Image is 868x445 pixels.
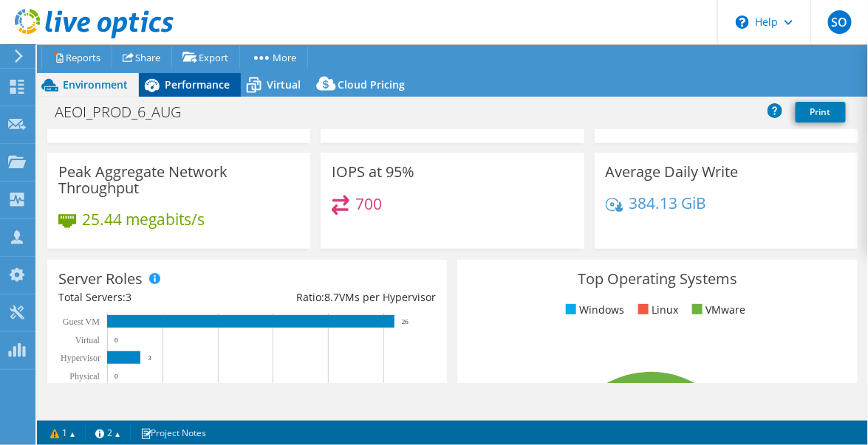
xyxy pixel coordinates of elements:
li: Windows [562,302,625,318]
a: 1 [40,424,86,442]
text: Virtual [75,335,100,345]
a: Reports [41,46,112,69]
a: More [239,46,308,69]
h4: 384.13 GiB [629,195,707,211]
h3: IOPS at 95% [332,164,414,180]
h3: Server Roles [58,271,143,287]
text: Physical [69,371,100,382]
h3: Peak Aggregate Network Throughput [58,164,299,196]
text: 0 [115,373,118,380]
span: SO [828,10,852,34]
text: Guest VM [63,317,100,327]
text: Hypervisor [61,353,100,363]
a: Project Notes [130,424,216,442]
h3: Top Operating Systems [468,271,846,287]
text: 26 [402,318,409,325]
span: Virtual [267,77,301,92]
li: Linux [635,302,679,318]
a: Export [171,46,240,69]
text: 0 [115,337,118,344]
h4: 25.44 megabits/s [82,211,205,227]
text: 3 [148,354,151,362]
div: Ratio: VMs per Hypervisor [247,289,437,306]
h1: AEOI_PROD_6_AUG [48,104,204,120]
span: Environment [63,77,128,92]
li: VMware [688,302,746,318]
h4: 700 [355,196,382,212]
h3: Average Daily Write [606,164,739,180]
svg: \n [736,15,749,29]
span: 3 [126,290,131,304]
span: 8.7 [324,290,339,304]
a: Print [796,102,846,123]
a: Share [112,46,172,69]
span: Performance [165,77,230,92]
span: Cloud Pricing [338,77,405,92]
div: Total Servers: [58,289,247,306]
a: 2 [85,424,131,442]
